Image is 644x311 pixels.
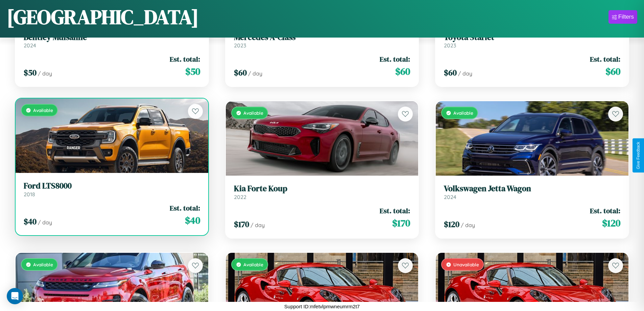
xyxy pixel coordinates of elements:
[170,54,200,64] span: Est. total:
[444,42,456,49] span: 2023
[444,32,620,49] a: Toyota Starlet2023
[24,42,36,49] span: 2024
[24,191,35,198] span: 2018
[395,65,410,78] span: $ 60
[609,10,637,24] button: Filters
[605,65,620,78] span: $ 60
[234,184,410,194] h3: Kia Forte Koup
[234,184,410,200] a: Kia Forte Koup2022
[590,206,620,216] span: Est. total:
[284,302,360,311] p: Support ID: mfetvlpmwneumrm2t7
[444,184,620,200] a: Volkswagen Jetta Wagon2024
[602,216,620,230] span: $ 120
[185,65,200,78] span: $ 50
[24,181,200,191] h3: Ford LTS8000
[453,110,473,116] span: Available
[444,194,456,200] span: 2024
[392,216,410,230] span: $ 170
[618,14,634,20] div: Filters
[444,184,620,194] h3: Volkswagen Jetta Wagon
[453,262,479,267] span: Unavailable
[248,70,262,77] span: / day
[251,222,265,228] span: / day
[636,142,641,169] div: Give Feedback
[243,110,263,116] span: Available
[458,70,472,77] span: / day
[24,181,200,198] a: Ford LTS80002018
[234,219,249,230] span: $ 170
[380,206,410,216] span: Est. total:
[380,54,410,64] span: Est. total:
[24,67,37,78] span: $ 50
[33,262,53,267] span: Available
[444,219,459,230] span: $ 120
[38,70,52,77] span: / day
[170,203,200,213] span: Est. total:
[38,219,52,226] span: / day
[24,32,200,49] a: Bentley Mulsanne2024
[7,3,199,31] h1: [GEOGRAPHIC_DATA]
[590,54,620,64] span: Est. total:
[234,194,246,200] span: 2022
[243,262,263,267] span: Available
[234,42,246,49] span: 2023
[185,214,200,227] span: $ 40
[24,216,37,227] span: $ 40
[7,288,23,304] div: Open Intercom Messenger
[444,67,457,78] span: $ 60
[234,32,410,49] a: Mercedes A-Class2023
[461,222,475,228] span: / day
[234,67,247,78] span: $ 60
[33,107,53,113] span: Available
